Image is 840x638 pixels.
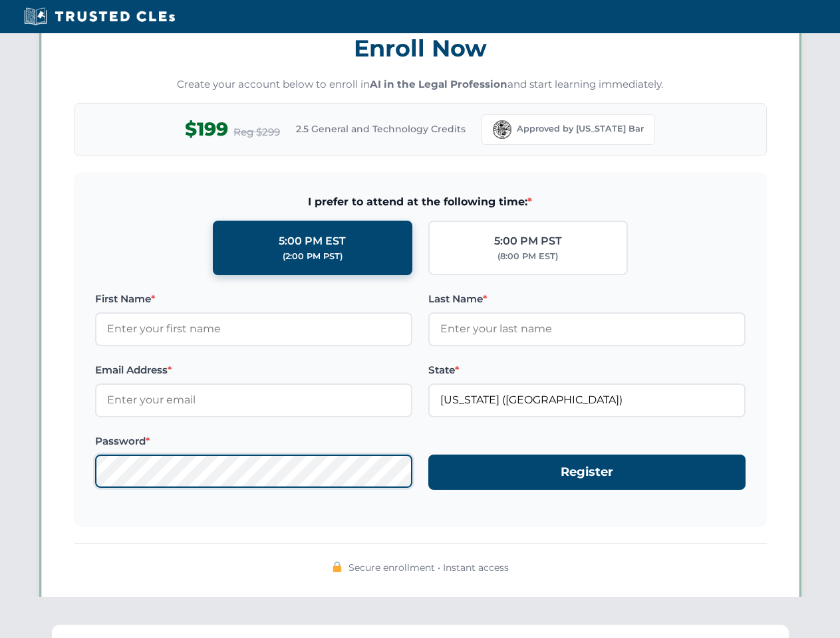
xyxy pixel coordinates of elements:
[494,233,562,250] div: 5:00 PM PST
[428,291,746,307] label: Last Name
[95,193,746,211] span: I prefer to attend at the following time:
[283,250,343,263] div: (2:00 PM PST)
[95,362,412,378] label: Email Address
[74,27,767,69] h3: Enroll Now
[279,233,346,250] div: 5:00 PM EST
[95,312,412,346] input: Enter your first name
[332,562,343,572] img: 🔒
[349,560,509,575] span: Secure enrollment • Instant access
[428,362,746,378] label: State
[95,433,412,449] label: Password
[95,383,412,417] input: Enter your email
[493,120,511,139] img: Florida Bar
[517,122,644,136] span: Approved by [US_STATE] Bar
[95,291,412,307] label: First Name
[428,312,746,346] input: Enter your last name
[370,78,507,90] strong: AI in the Legal Profession
[74,77,767,92] p: Create your account below to enroll in and start learning immediately.
[497,250,558,263] div: (8:00 PM EST)
[233,124,280,140] span: Reg $299
[428,455,746,490] button: Register
[296,122,466,136] span: 2.5 General and Technology Credits
[185,114,228,144] span: $199
[428,383,746,417] input: Florida (FL)
[20,7,179,27] img: Trusted CLEs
